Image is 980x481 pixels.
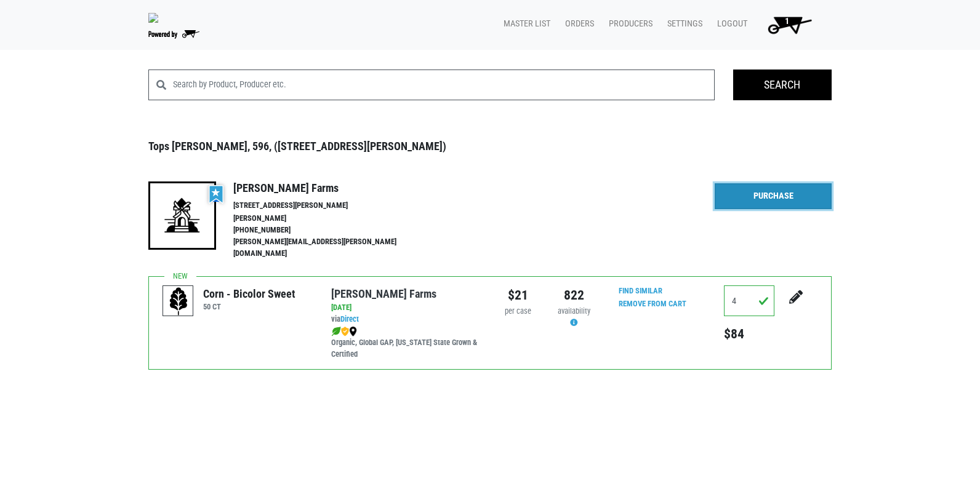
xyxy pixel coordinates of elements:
a: Orders [555,12,599,36]
h4: [PERSON_NAME] Farms [233,181,423,195]
li: [STREET_ADDRESS][PERSON_NAME] [233,200,423,212]
div: 822 [555,285,593,305]
li: [PERSON_NAME][EMAIL_ADDRESS][PERSON_NAME][DOMAIN_NAME] [233,236,423,260]
div: $21 [499,285,537,305]
img: safety-e55c860ca8c00a9c171001a62a92dabd.png [341,327,349,336]
div: Organic, Global GAP, [US_STATE] State Grown & Certified [331,325,481,360]
h5: $84 [724,326,774,342]
a: Master List [494,12,555,36]
a: 1 [752,12,822,37]
div: via [331,314,481,325]
input: Remove From Cart [611,297,694,311]
div: [DATE] [331,302,481,314]
div: per case [499,306,537,317]
h6: 50 CT [203,302,295,311]
li: [PHONE_NUMBER] [233,225,423,236]
img: 19-7441ae2ccb79c876ff41c34f3bd0da69.png [148,181,216,249]
img: leaf-e5c59151409436ccce96b2ca1b28e03c.png [331,327,341,336]
h3: Tops [PERSON_NAME], 596, ([STREET_ADDRESS][PERSON_NAME]) [148,140,832,153]
a: Producers [599,12,657,36]
a: Direct [340,314,359,324]
div: Corn - Bicolor Sweet [203,285,295,302]
li: [PERSON_NAME] [233,213,423,225]
input: Qty [724,285,774,316]
img: 279edf242af8f9d49a69d9d2afa010fb.png [148,13,158,23]
img: Cart [762,12,817,37]
img: placeholder-variety-43d6402dacf2d531de610a020419775a.svg [163,286,194,317]
a: Find Similar [619,286,662,295]
a: Purchase [715,183,832,209]
a: Logout [707,12,752,36]
img: Powered by Big Wheelbarrow [148,30,199,39]
a: [PERSON_NAME] Farms [331,287,436,300]
img: map_marker-0e94453035b3232a4d21701695807de9.png [349,327,357,336]
a: Settings [657,12,707,36]
span: 1 [785,16,789,26]
span: availability [558,306,590,316]
input: Search [733,70,832,100]
input: Search by Product, Producer etc. [173,70,715,100]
